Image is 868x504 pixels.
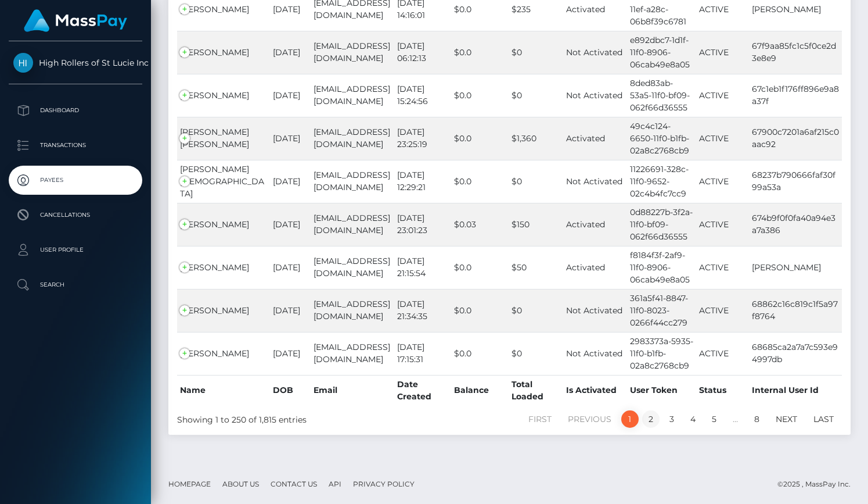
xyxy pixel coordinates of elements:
[627,74,696,117] td: 8ded83ab-53a5-11f0-bf09-062f66d36555
[177,117,270,160] td: [PERSON_NAME] [PERSON_NAME]
[509,74,563,117] td: $0
[563,246,627,289] td: Activated
[563,31,627,74] td: Not Activated
[509,246,563,289] td: $50
[696,375,749,406] th: Status
[177,246,270,289] td: [PERSON_NAME]
[311,375,394,406] th: Email
[509,160,563,203] td: $0
[563,332,627,375] td: Not Activated
[642,410,660,428] a: 2
[563,117,627,160] td: Activated
[218,475,264,493] a: About Us
[270,332,311,375] td: [DATE]
[627,246,696,289] td: f8184f3f-2af9-11f0-8906-06cab49e8a05
[749,332,842,375] td: 68685ca2a7a7c593e94997db
[749,246,842,289] td: [PERSON_NAME]
[696,289,749,332] td: ACTIVE
[177,409,444,426] div: Showing 1 to 250 of 1,815 entries
[270,246,311,289] td: [DATE]
[311,289,394,332] td: [EMAIL_ADDRESS][DOMAIN_NAME]
[748,410,766,428] a: 8
[451,375,509,406] th: Balance
[696,246,749,289] td: ACTIVE
[509,289,563,332] td: $0
[270,74,311,117] td: [DATE]
[394,289,451,332] td: [DATE] 21:34:35
[13,53,33,73] img: High Rollers of St Lucie Inc
[394,160,451,203] td: [DATE] 12:29:21
[311,246,394,289] td: [EMAIL_ADDRESS][DOMAIN_NAME]
[13,137,138,154] p: Transactions
[9,270,142,299] a: Search
[451,31,509,74] td: $0.0
[451,203,509,246] td: $0.03
[563,74,627,117] td: Not Activated
[177,375,270,406] th: Name
[394,117,451,160] td: [DATE] 23:25:19
[394,203,451,246] td: [DATE] 23:01:23
[509,117,563,160] td: $1,360
[311,332,394,375] td: [EMAIL_ADDRESS][DOMAIN_NAME]
[621,410,639,428] a: 1
[563,375,627,406] th: Is Activated
[13,102,138,119] p: Dashboard
[394,375,451,406] th: Date Created
[311,203,394,246] td: [EMAIL_ADDRESS][DOMAIN_NAME]
[509,332,563,375] td: $0
[749,203,842,246] td: 674b9f0f0fa40a94e3a7a386
[177,203,270,246] td: [PERSON_NAME]
[13,241,138,259] p: User Profile
[177,31,270,74] td: [PERSON_NAME]
[13,276,138,294] p: Search
[270,160,311,203] td: [DATE]
[705,410,723,428] a: 5
[749,31,842,74] td: 67f9aa85fc1c5f0ce2d3e8e9
[663,410,680,428] a: 3
[749,160,842,203] td: 68237b790666faf30f99a53a
[270,203,311,246] td: [DATE]
[270,375,311,406] th: DOB
[451,117,509,160] td: $0.0
[684,410,702,428] a: 4
[270,117,311,160] td: [DATE]
[13,171,138,189] p: Payees
[348,475,419,493] a: Privacy Policy
[749,375,842,406] th: Internal User Id
[311,160,394,203] td: [EMAIL_ADDRESS][DOMAIN_NAME]
[266,475,322,493] a: Contact Us
[13,206,138,224] p: Cancellations
[563,160,627,203] td: Not Activated
[777,478,859,491] div: © 2025 , MassPay Inc.
[451,160,509,203] td: $0.0
[270,289,311,332] td: [DATE]
[394,246,451,289] td: [DATE] 21:15:54
[696,160,749,203] td: ACTIVE
[509,375,563,406] th: Total Loaded
[627,203,696,246] td: 0d88227b-3f2a-11f0-bf09-062f66d36555
[696,203,749,246] td: ACTIVE
[177,74,270,117] td: [PERSON_NAME]
[696,31,749,74] td: ACTIVE
[769,410,804,428] a: Next
[696,74,749,117] td: ACTIVE
[311,74,394,117] td: [EMAIL_ADDRESS][DOMAIN_NAME]
[627,375,696,406] th: User Token
[177,332,270,375] td: [PERSON_NAME]
[563,203,627,246] td: Activated
[451,246,509,289] td: $0.0
[749,117,842,160] td: 67900c7201a6af215c0aac92
[9,166,142,195] a: Payees
[177,289,270,332] td: [PERSON_NAME]
[627,289,696,332] td: 361a5f41-8847-11f0-8023-0266f44cc279
[509,31,563,74] td: $0
[270,31,311,74] td: [DATE]
[394,31,451,74] td: [DATE] 06:12:13
[24,9,127,32] img: MassPay Logo
[451,289,509,332] td: $0.0
[9,58,142,68] span: High Rollers of St Lucie Inc
[627,160,696,203] td: 11226691-328c-11f0-9652-02c4b4fc7cc9
[696,117,749,160] td: ACTIVE
[627,117,696,160] td: 49c4c124-6650-11f0-b1fb-02a8c2768cb9
[9,201,142,230] a: Cancellations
